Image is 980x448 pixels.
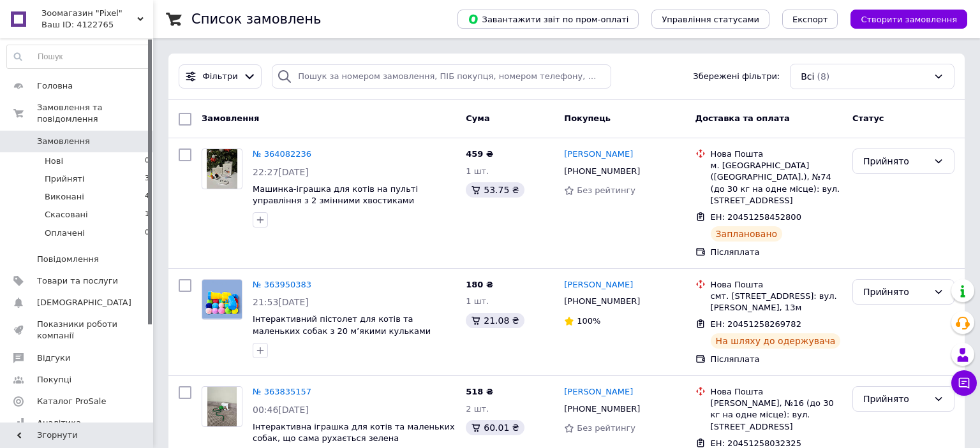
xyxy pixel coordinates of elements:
div: Післяплата [711,247,842,258]
span: 1 шт. [466,296,489,306]
span: 1 шт. [466,166,489,176]
a: Фото товару [202,386,242,427]
a: [PERSON_NAME] [564,148,633,161]
div: смт. [STREET_ADDRESS]: вул. [PERSON_NAME], 13м [711,291,842,314]
span: Cума [466,113,489,123]
a: Машинка-іграшка для котів на пульті управління з 2 змінними хвостиками [253,184,418,206]
div: Заплановано [711,226,783,242]
span: 2 шт. [466,404,489,414]
span: Замовлення [202,113,259,123]
h1: Список замовлень [191,11,321,27]
span: 459 ₴ [466,149,493,159]
div: Прийнято [863,392,928,406]
span: 0 [145,155,149,167]
span: Фільтри [203,71,238,83]
span: Створити замовлення [861,15,957,24]
a: № 363950383 [253,280,311,289]
img: Фото товару [207,387,237,426]
a: [PERSON_NAME] [564,386,633,398]
span: Показники роботи компанії [37,319,118,342]
div: [PHONE_NUMBER] [561,163,642,180]
span: Аналітика [37,417,81,429]
span: 0 [145,228,149,239]
div: м. [GEOGRAPHIC_DATA] ([GEOGRAPHIC_DATA].), №74 (до 30 кг на одне місце): вул. [STREET_ADDRESS] [711,160,842,206]
span: 518 ₴ [466,387,493,396]
span: ЕН: 20451258269782 [711,319,801,329]
img: Фото товару [207,149,237,189]
div: [PERSON_NAME], №16 (до 30 кг на одне місце): вул. [STREET_ADDRESS] [711,398,842,433]
span: ЕН: 20451258032325 [711,438,801,448]
span: Відгуки [37,352,70,364]
span: Скасовані [45,209,88,220]
span: 3 [145,173,149,185]
div: Ваш ID: 4122765 [41,19,153,31]
div: На шляху до одержувача [711,333,841,349]
span: 180 ₴ [466,280,493,289]
input: Пошук за номером замовлення, ПІБ покупця, номером телефону, Email, номером накладної [272,64,611,89]
span: Експорт [792,15,828,24]
span: ЕН: 20451258452800 [711,212,801,222]
span: Без рейтингу [577,423,635,433]
span: Збережені фільтри: [693,71,780,83]
span: Без рейтингу [577,185,635,195]
span: Замовлення [37,136,90,147]
a: Створити замовлення [838,14,967,24]
span: Управління статусами [662,15,759,24]
a: Інтерактивна іграшка для котів та маленьких собак, що сама рухається зелена [253,422,455,444]
span: 00:46[DATE] [253,405,309,415]
span: Зоомагазин "Pixel" [41,8,137,19]
div: 60.01 ₴ [466,420,524,435]
a: № 363835157 [253,387,311,396]
span: Замовлення та повідомлення [37,102,153,125]
span: 100% [577,316,600,326]
a: Фото товару [202,279,242,320]
div: Прийнято [863,154,928,168]
span: 1 [145,209,149,220]
div: Прийнято [863,285,928,299]
div: Нова Пошта [711,148,842,160]
img: Фото товару [202,280,242,319]
span: 21:53[DATE] [253,297,309,307]
span: Головна [37,80,73,92]
span: Доставка та оплата [695,113,790,123]
span: 4 [145,191,149,203]
div: Нова Пошта [711,386,842,398]
span: Виконані [45,191,84,203]
span: (8) [817,71,829,82]
div: Післяплата [711,354,842,365]
button: Управління статусами [651,10,769,29]
span: [DEMOGRAPHIC_DATA] [37,297,131,308]
span: Статус [852,113,884,123]
a: [PERSON_NAME] [564,279,633,291]
div: 53.75 ₴ [466,182,524,198]
a: Інтерактивний пістолет для котів та маленьких собак з 20 м’якими кульками [253,314,431,336]
span: Прийняті [45,173,84,185]
span: 22:27[DATE] [253,167,309,177]
span: Завантажити звіт по пром-оплаті [468,13,628,25]
div: [PHONE_NUMBER] [561,401,642,417]
span: Всі [801,70,814,83]
span: Нові [45,155,63,167]
span: Товари та послуги [37,275,118,287]
div: 21.08 ₴ [466,313,524,328]
span: Покупці [37,374,71,386]
button: Створити замовлення [850,10,967,29]
a: Фото товару [202,148,242,189]
span: Повідомлення [37,254,99,265]
input: Пошук [7,45,150,68]
a: № 364082236 [253,149,311,159]
button: Чат з покупцем [951,370,977,396]
button: Експорт [782,10,838,29]
button: Завантажити звіт по пром-оплаті [457,10,639,29]
div: Нова Пошта [711,279,842,291]
span: Оплачені [45,228,85,239]
div: [PHONE_NUMBER] [561,293,642,310]
span: Каталог ProSale [37,396,106,407]
span: Покупець [564,113,611,123]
